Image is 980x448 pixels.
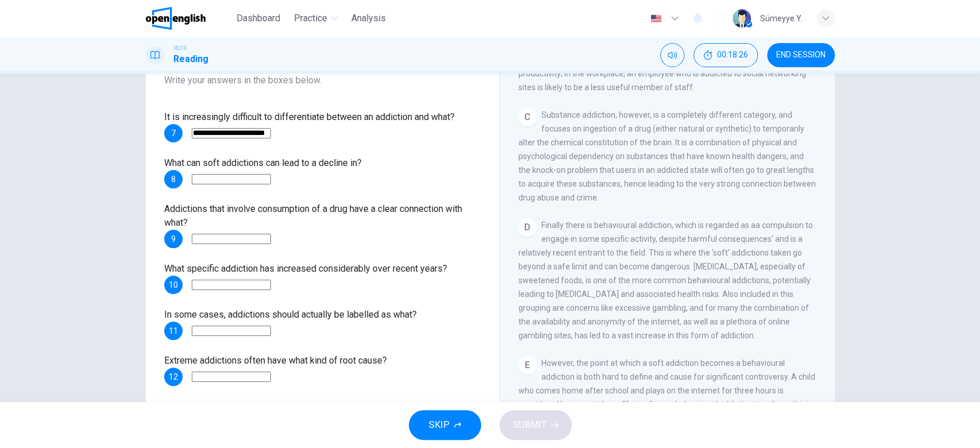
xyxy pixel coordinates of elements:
[518,110,816,202] span: Substance addiction, however, is a completely different category, and focuses on ingestion of a d...
[164,309,417,320] span: In some cases, addictions should actually be labelled as what?
[429,417,450,433] span: SKIP
[164,355,387,366] span: Extreme addictions often have what kind of root cause?
[717,51,748,60] span: 00:18:26
[237,11,280,25] span: Dashboard
[347,8,390,29] button: Analysis
[776,51,826,60] span: END SESSION
[171,235,176,243] span: 9
[294,11,327,25] span: Practice
[760,11,803,25] div: Sümeyye Y.
[164,263,447,274] span: What specific addiction has increased considerably over recent years?
[171,175,176,183] span: 8
[649,14,663,23] img: en
[169,373,178,381] span: 12
[518,218,537,237] div: D
[169,281,178,289] span: 10
[146,7,233,30] a: OpenEnglish logo
[660,43,684,67] div: Mute
[164,111,455,122] span: It is increasingly difficult to differentiate between an addiction and what?
[767,43,835,67] button: END SESSION
[164,157,362,168] span: What can soft addictions can lead to a decline in?
[169,327,178,335] span: 11
[171,129,176,137] span: 7
[164,203,462,228] span: Addictions that involve consumption of a drug have a clear connection with what?
[232,8,285,29] button: Dashboard
[694,43,758,67] div: Hide
[173,52,208,66] h1: Reading
[518,356,537,374] div: E
[694,43,758,67] button: 00:18:26
[289,8,342,29] button: Practice
[409,410,481,440] button: SKIP
[733,9,751,28] img: Profile picture
[351,11,386,25] span: Analysis
[146,7,206,30] img: OpenEnglish logo
[173,44,187,52] span: IELTS
[518,221,813,340] span: Finally there is behavioural addiction, which is regarded as aa compulsion to engage in some spec...
[518,108,537,126] div: C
